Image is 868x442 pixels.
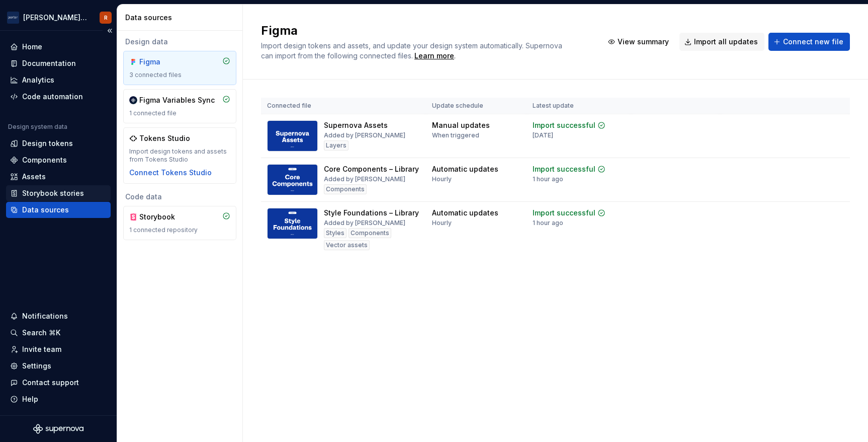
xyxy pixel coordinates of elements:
div: Code automation [22,92,83,102]
div: Components [349,228,391,238]
div: 1 hour ago [533,175,563,183]
a: Storybook stories [6,185,111,201]
div: [DATE] [533,131,553,139]
a: Invite team [6,341,111,357]
a: Components [6,152,111,168]
button: Collapse sidebar [103,24,117,38]
div: Help [22,394,38,404]
div: Data sources [125,13,238,23]
a: Code automation [6,89,111,105]
button: Connect new file [768,33,850,51]
button: View summary [603,33,675,51]
div: 3 connected files [129,71,230,79]
div: Components [22,155,67,165]
a: Figma3 connected files [123,51,236,85]
a: Tokens StudioImport design tokens and assets from Tokens StudioConnect Tokens Studio [123,127,236,184]
div: Added by [PERSON_NAME] [324,175,405,183]
div: Import successful [533,164,595,174]
div: Hourly [432,219,452,227]
a: Design tokens [6,135,111,152]
a: Figma Variables Sync1 connected file [123,89,236,123]
div: Vector assets [324,240,370,250]
button: Help [6,391,111,407]
div: Styles [324,228,346,238]
div: Import successful [533,208,595,218]
th: Latest update [527,98,631,114]
svg: Supernova Logo [33,424,83,434]
div: Assets [22,172,46,182]
div: Analytics [22,75,54,85]
a: Data sources [6,202,111,218]
button: Search ⌘K [6,325,111,341]
div: Design tokens [22,138,73,149]
div: Import successful [533,120,595,130]
div: Design data [123,37,236,47]
div: Manual updates [432,120,490,130]
button: Contact support [6,375,111,391]
div: Style Foundations – Library [324,208,419,218]
div: R [104,14,108,22]
a: Storybook1 connected repository [123,206,236,240]
div: [PERSON_NAME] Airlines [23,13,88,23]
div: Documentation [22,58,76,68]
div: Figma Variables Sync [139,95,215,105]
div: Tokens Studio [139,133,190,143]
span: . [413,52,456,60]
div: Layers [324,140,349,151]
span: Import design tokens and assets, and update your design system automatically. Supernova can impor... [261,41,564,60]
div: Automatic updates [432,208,498,218]
div: Storybook stories [22,188,84,198]
div: Hourly [432,175,452,183]
div: 1 connected repository [129,226,230,234]
img: f0306bc8-3074-41fb-b11c-7d2e8671d5eb.png [7,12,19,24]
a: Documentation [6,55,111,71]
div: Storybook [139,212,188,222]
div: Automatic updates [432,164,498,174]
div: Contact support [22,378,79,388]
button: Notifications [6,308,111,324]
button: Import all updates [679,33,764,51]
div: Settings [22,361,51,371]
span: View summary [618,37,669,47]
div: Components [324,184,367,194]
div: 1 hour ago [533,219,563,227]
span: Connect new file [783,37,843,47]
div: Supernova Assets [324,120,388,130]
div: Figma [139,57,188,67]
th: Update schedule [426,98,527,114]
th: Connected file [261,98,426,114]
a: Settings [6,358,111,374]
div: Code data [123,192,236,202]
div: Core Components – Library [324,164,419,174]
span: Import all updates [694,37,758,47]
div: Search ⌘K [22,328,60,338]
div: Added by [PERSON_NAME] [324,219,405,227]
div: Home [22,42,42,52]
button: [PERSON_NAME] AirlinesR [2,7,115,28]
div: Import design tokens and assets from Tokens Studio [129,148,230,164]
h2: Figma [261,23,591,39]
div: Added by [PERSON_NAME] [324,131,405,139]
a: Assets [6,169,111,185]
div: Invite team [22,344,61,354]
div: When triggered [432,131,479,139]
button: Connect Tokens Studio [129,168,212,178]
a: Home [6,39,111,55]
a: Learn more [414,51,454,61]
div: 1 connected file [129,109,230,117]
div: Design system data [8,123,67,131]
div: Data sources [22,205,69,215]
a: Analytics [6,72,111,88]
div: Notifications [22,311,68,321]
